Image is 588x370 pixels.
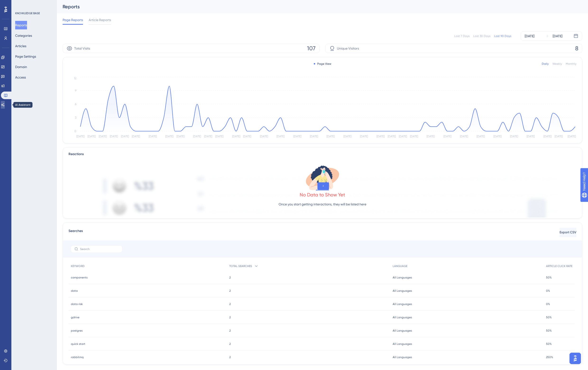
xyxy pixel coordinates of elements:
div: [DATE] [553,33,562,39]
tspan: [DATE] [204,135,212,138]
div: Reports [63,3,570,10]
span: ARTICLE CLICK RATE [546,264,572,268]
tspan: [DATE] [326,135,335,138]
p: Once you start getting interactions, they will be listed here [279,201,366,207]
span: 2 [229,329,231,333]
button: Access [15,73,26,82]
tspan: 9 [75,89,76,92]
tspan: [DATE] [293,135,301,138]
span: quick start [71,342,85,346]
span: All Languages [393,355,412,359]
span: Export CSV [560,230,576,235]
span: All Languages [393,302,412,306]
button: Export CSV [560,228,576,237]
tspan: 3 [75,116,76,119]
span: 50% [546,276,552,279]
div: Last 7 Days [454,34,469,38]
tspan: [DATE] [343,135,351,138]
span: 50% [546,315,552,319]
button: Reports [15,21,27,29]
span: All Languages [393,329,412,333]
tspan: [DATE] [121,135,129,138]
tspan: [DATE] [193,135,201,138]
span: gdrive [71,315,79,319]
span: data risk [71,302,83,306]
span: 250% [546,355,553,359]
span: Unique Visitors [337,46,359,51]
tspan: [DATE] [243,135,251,138]
tspan: 12 [74,77,76,80]
div: Daily [542,62,549,66]
tspan: [DATE] [165,135,173,138]
button: Articles [15,42,26,50]
span: 2 [229,342,231,346]
div: Monthly [566,62,576,66]
span: 2 [229,315,231,319]
tspan: [DATE] [232,135,240,138]
span: KEYWORD [71,264,85,268]
span: postgres [71,329,83,333]
span: data [71,289,78,293]
tspan: [DATE] [377,135,385,138]
iframe: UserGuiding AI Assistant Launcher [568,351,582,365]
div: Last 30 Days [473,34,490,38]
span: 2 [229,302,231,306]
tspan: [DATE] [555,135,563,138]
span: 50% [546,342,552,346]
span: 2 [229,355,231,359]
span: 0% [546,302,550,306]
span: All Languages [393,342,412,346]
tspan: [DATE] [310,135,318,138]
span: Article Reports [89,17,111,23]
tspan: [DATE] [427,135,435,138]
span: 2 [229,276,231,279]
tspan: [DATE] [132,135,140,138]
tspan: [DATE] [443,135,451,138]
button: Page Settings [15,52,36,61]
span: 50% [546,329,552,333]
tspan: [DATE] [493,135,501,138]
span: 2 [229,289,231,293]
tspan: [DATE] [87,135,96,138]
span: components [71,276,87,279]
tspan: [DATE] [568,135,576,138]
tspan: [DATE] [399,135,407,138]
span: rabbitmq [71,355,84,359]
button: Domain [15,63,27,71]
tspan: [DATE] [276,135,285,138]
div: Last 90 Days [494,34,511,38]
tspan: [DATE] [460,135,468,138]
tspan: 6 [75,102,76,106]
tspan: [DATE] [176,135,184,138]
span: TOTAL SEARCHES [229,264,252,268]
div: Weekly [552,62,562,66]
span: Total Visits [74,46,90,51]
tspan: [DATE] [76,135,84,138]
span: All Languages [393,289,412,293]
div: Page View [314,62,331,66]
span: 0% [546,289,550,293]
span: Searches [69,228,83,237]
span: All Languages [393,315,412,319]
input: Search [80,247,119,251]
tspan: [DATE] [215,135,223,138]
div: Reactions [69,151,576,157]
tspan: 0 [74,129,76,133]
span: 107 [307,45,316,52]
div: KNOWLEDGE BASE [15,11,40,15]
span: Page Reports [63,17,83,23]
span: All Languages [393,276,412,279]
tspan: [DATE] [527,135,535,138]
span: 8 [575,45,578,52]
tspan: [DATE] [477,135,485,138]
tspan: [DATE] [543,135,551,138]
tspan: [DATE] [260,135,268,138]
tspan: [DATE] [360,135,368,138]
tspan: [DATE] [99,135,107,138]
tspan: [DATE] [388,135,396,138]
tspan: [DATE] [510,135,518,138]
tspan: [DATE] [110,135,118,138]
div: No Data to Show Yet [300,191,345,198]
tspan: [DATE] [149,135,157,138]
